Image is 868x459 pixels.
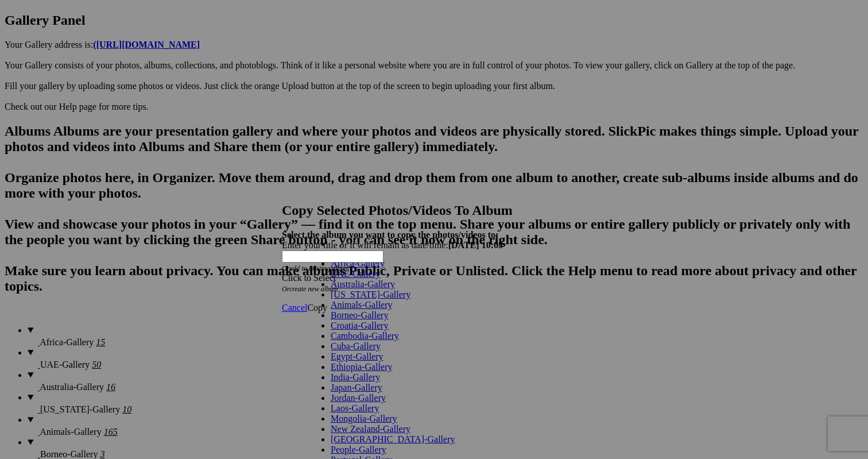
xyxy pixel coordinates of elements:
[289,285,338,293] a: create new album
[448,240,503,250] b: [DATE] 10:05
[282,203,586,218] h2: Copy Selected Photos/Videos To Album
[307,303,327,313] span: Copy
[282,303,307,313] a: Cancel
[289,264,349,272] a: add to existing album
[282,285,338,293] i: Or
[282,273,336,283] span: Click to Select
[282,230,498,240] strong: Select the album you want to copy the photos/videos to:
[282,240,586,250] div: Enter your title or it will remain as date/time:
[282,264,349,272] i: Or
